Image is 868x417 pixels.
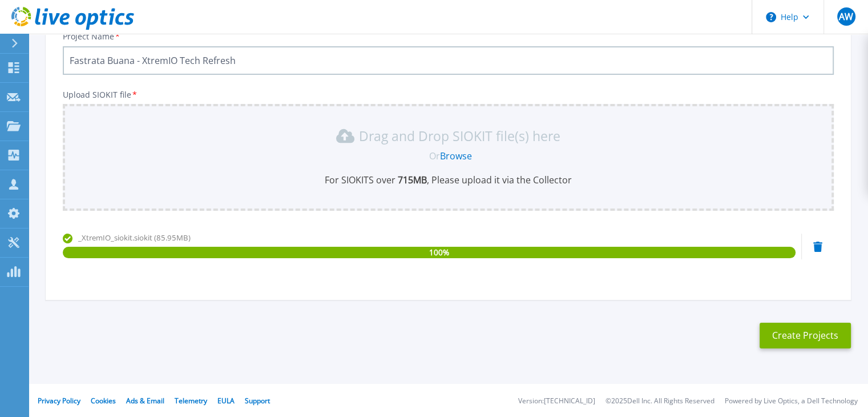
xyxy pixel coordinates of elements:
a: Cookies [91,396,116,406]
span: _XtremIO_siokit.siokit (85.95MB) [78,232,191,243]
p: Drag and Drop SIOKIT file(s) here [359,130,560,142]
a: Privacy Policy [38,396,80,406]
li: Version: [TECHNICAL_ID] [518,398,595,405]
li: Powered by Live Optics, a Dell Technology [725,398,858,405]
li: © 2025 Dell Inc. All Rights Reserved [605,398,714,405]
button: Create Projects [760,323,851,348]
b: 715 MB [395,174,427,186]
span: 100 % [429,247,449,258]
a: EULA [217,396,235,406]
input: Enter Project Name [63,46,834,75]
p: For SIOKITS over , Please upload it via the Collector [70,174,827,186]
p: Upload SIOKIT file [63,90,834,99]
a: Support [245,396,270,406]
a: Ads & Email [126,396,164,406]
span: Or [429,150,440,162]
a: Telemetry [175,396,207,406]
span: AW [839,12,853,21]
label: Project Name [63,33,121,41]
div: Drag and Drop SIOKIT file(s) here OrBrowseFor SIOKITS over 715MB, Please upload it via the Collector [70,127,827,186]
a: Browse [440,150,472,162]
